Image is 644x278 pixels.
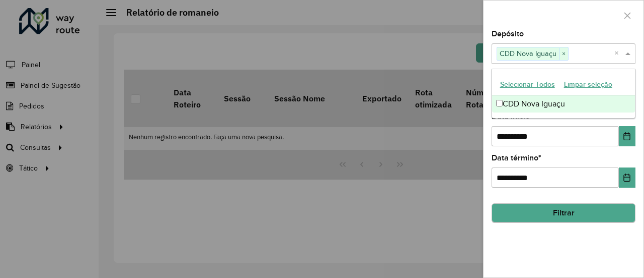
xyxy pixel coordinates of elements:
button: Choose Date [619,126,635,146]
span: × [559,48,568,60]
button: Limpar seleção [559,77,617,92]
ng-dropdown-panel: Options list [492,69,636,119]
span: Clear all [614,47,623,60]
span: CDD Nova Iguaçu [497,47,559,60]
label: Depósito [492,28,524,40]
button: Filtrar [492,203,635,223]
button: Selecionar Todos [496,77,559,92]
button: Choose Date [619,168,635,188]
label: Data término [492,152,541,164]
div: CDD Nova Iguaçu [492,95,635,113]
